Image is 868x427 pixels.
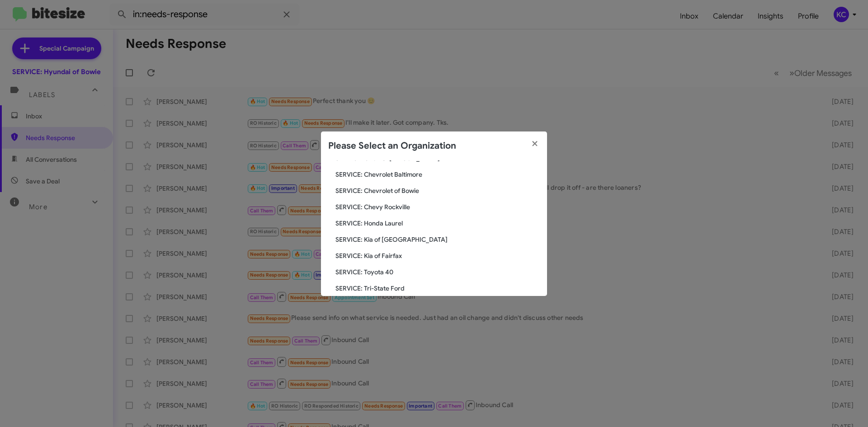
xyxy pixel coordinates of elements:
span: SERVICE: Honda Laurel [335,219,540,228]
span: SERVICE: Kia of [GEOGRAPHIC_DATA] [335,235,540,244]
h2: Please Select an Organization [328,139,456,153]
span: SERVICE: Chevy Rockville [335,202,540,211]
span: SERVICE: Kia of Fairfax [335,251,540,260]
span: SERVICE: Toyota 40 [335,267,540,277]
span: SERVICE: Chevrolet Baltimore [335,170,540,179]
span: SERVICE: Tri-State Ford [335,284,540,293]
span: SERVICE: Chevrolet of Bowie [335,186,540,195]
